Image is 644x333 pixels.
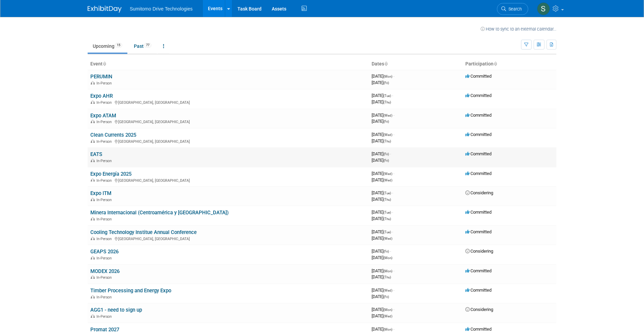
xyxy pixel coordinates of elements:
div: [GEOGRAPHIC_DATA], [GEOGRAPHIC_DATA] [90,177,366,183]
span: [DATE] [372,313,392,318]
th: Participation [463,58,556,70]
span: (Tue) [383,211,391,214]
span: (Wed) [383,133,392,137]
a: Sort by Event Name [103,61,106,66]
span: [DATE] [372,268,394,273]
span: Committed [465,93,491,98]
a: Expo ITM [90,190,111,196]
span: Committed [465,327,491,332]
span: [DATE] [372,171,394,176]
span: In-Person [96,256,114,260]
div: [GEOGRAPHIC_DATA], [GEOGRAPHIC_DATA] [90,99,366,105]
span: [DATE] [372,132,394,137]
span: 15 [115,43,122,48]
img: ExhibitDay [88,6,122,13]
span: - [392,229,393,234]
a: Past77 [129,40,157,53]
img: In-Person Event [91,100,95,104]
a: Minera Internacional (Centroamérica y [GEOGRAPHIC_DATA]) [90,210,229,216]
th: Event [88,58,369,70]
a: Expo AHR [90,93,113,99]
img: In-Person Event [91,178,95,182]
span: (Mon) [383,269,392,273]
span: - [393,132,394,137]
img: In-Person Event [91,295,95,298]
span: (Fri) [383,295,389,299]
span: [DATE] [372,274,391,279]
span: In-Person [96,139,114,144]
img: In-Person Event [91,314,95,318]
span: Sumitomo Drive Technologies [130,6,193,12]
span: (Wed) [383,314,392,318]
span: [DATE] [372,80,389,85]
img: In-Person Event [91,217,95,220]
span: [DATE] [372,249,391,254]
img: In-Person Event [91,120,95,123]
a: Sort by Participation Type [494,61,497,66]
span: [DATE] [372,197,391,202]
img: Sharifa Macias [537,2,550,15]
div: [GEOGRAPHIC_DATA], [GEOGRAPHIC_DATA] [90,236,366,241]
span: (Mon) [383,256,392,260]
img: In-Person Event [91,81,95,84]
span: Committed [465,74,491,79]
div: [GEOGRAPHIC_DATA], [GEOGRAPHIC_DATA] [90,119,366,124]
span: In-Person [96,217,114,221]
span: In-Person [96,178,114,183]
span: (Wed) [383,172,392,176]
img: In-Person Event [91,275,95,279]
span: - [393,268,394,273]
span: (Thu) [383,198,391,201]
span: [DATE] [372,255,392,260]
span: (Mon) [383,308,392,312]
a: MODEX 2026 [90,268,120,274]
span: [DATE] [372,138,391,143]
span: In-Person [96,159,114,163]
span: In-Person [96,198,114,202]
span: Search [506,6,522,12]
span: (Tue) [383,230,391,234]
span: (Wed) [383,237,392,240]
span: - [393,113,394,118]
span: [DATE] [372,119,389,124]
span: - [392,93,393,98]
span: - [390,249,391,254]
span: (Mon) [383,75,392,78]
span: In-Person [96,100,114,105]
span: Committed [465,132,491,137]
span: [DATE] [372,210,393,215]
a: Cooling Technology Institue Annual Conference [90,229,197,235]
span: In-Person [96,81,114,85]
div: [GEOGRAPHIC_DATA], [GEOGRAPHIC_DATA] [90,138,366,144]
a: Expo ATAM [90,113,116,119]
span: - [393,307,394,312]
span: Committed [465,171,491,176]
a: Promat 2027 [90,327,119,333]
img: In-Person Event [91,237,95,240]
span: Committed [465,268,491,273]
span: (Fri) [383,250,389,253]
span: In-Person [96,120,114,124]
span: - [392,210,393,215]
span: Committed [465,151,491,156]
span: [DATE] [372,113,394,118]
img: In-Person Event [91,198,95,201]
span: (Thu) [383,275,391,279]
span: (Tue) [383,94,391,98]
span: In-Person [96,275,114,280]
a: Search [497,3,528,15]
span: [DATE] [372,74,394,79]
a: Upcoming15 [88,40,127,53]
span: [DATE] [372,158,389,163]
img: In-Person Event [91,139,95,143]
span: Committed [465,288,491,293]
span: Considering [465,190,493,195]
span: - [393,74,394,79]
span: [DATE] [372,294,389,299]
span: (Wed) [383,289,392,292]
span: [DATE] [372,327,394,332]
span: Committed [465,229,491,234]
span: [DATE] [372,307,394,312]
span: Committed [465,113,491,118]
span: In-Person [96,237,114,241]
